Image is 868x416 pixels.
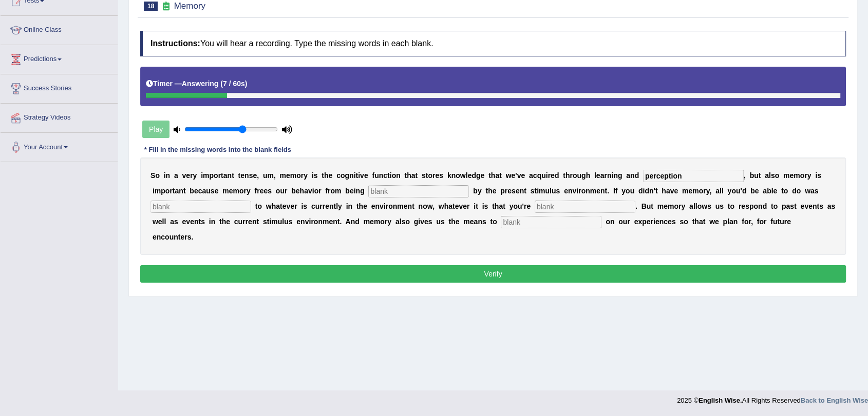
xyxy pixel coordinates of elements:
b: o [784,187,788,195]
b: e [186,171,190,180]
b: o [314,187,319,195]
b: g [476,171,481,180]
b: h [491,171,496,180]
b: b [291,187,296,195]
b: e [493,187,497,195]
input: blank [150,201,251,213]
b: t [485,187,488,195]
b: I [613,187,615,195]
b: r [318,187,321,195]
div: * Fill in the missing words into the blank fields [140,145,295,154]
b: p [500,187,505,195]
b: t [255,202,258,210]
b: r [570,171,572,180]
b: m [783,171,789,180]
b: r [243,187,246,195]
b: n [349,171,354,180]
b: e [773,187,777,195]
b: t [416,171,418,180]
b: y [478,187,482,195]
b: i [576,187,578,195]
b: a [175,187,179,195]
b: , [257,171,259,180]
b: e [551,171,555,180]
button: Verify [140,265,846,283]
small: Memory [174,1,205,11]
b: Answering [182,80,219,88]
b: s [249,171,253,180]
b: m [539,187,545,195]
b: h [324,171,329,180]
b: l [720,187,722,195]
b: l [771,187,773,195]
b: e [253,171,257,180]
b: n [329,202,334,210]
b: v [572,187,576,195]
b: a [529,171,533,180]
b: e [260,187,264,195]
b: o [165,187,170,195]
b: b [473,187,478,195]
b: i [354,171,356,180]
b: r [328,187,330,195]
b: u [754,171,759,180]
b: f [254,187,257,195]
b: S [150,171,155,180]
b: m [290,171,296,180]
b: g [618,171,622,180]
b: s [815,187,819,195]
b: u [577,171,581,180]
b: i [354,187,356,195]
b: s [817,171,821,180]
b: t [488,171,491,180]
b: l [466,171,468,180]
b: t [426,171,428,180]
b: c [336,171,341,180]
b: t [322,171,324,180]
b: v [380,202,384,210]
b: h [358,202,363,210]
b: r [804,171,807,180]
b: n [375,202,380,210]
b: e [596,171,600,180]
b: g [581,171,586,180]
b: i [358,171,360,180]
b: r [294,202,297,210]
b: t [499,171,502,180]
b: m [692,187,699,195]
b: k [447,171,451,180]
b: n [396,171,401,180]
b: a [276,202,280,210]
b: u [552,187,556,195]
b: e [516,187,520,195]
b: e [564,187,568,195]
b: a [304,187,308,195]
b: e [755,187,759,195]
a: Online Class [1,16,118,42]
b: n [244,171,249,180]
input: blank [643,170,744,182]
b: r [319,202,322,210]
input: blank [368,185,469,197]
b: e [325,202,329,210]
b: h [488,187,493,195]
b: i [390,171,392,180]
b: l [769,171,771,180]
b: e [329,171,333,180]
b: a [202,187,206,195]
b: e [688,187,692,195]
b: e [240,171,244,180]
b: t [356,202,359,210]
b: i [611,171,613,180]
b: a [600,171,605,180]
b: d [742,187,747,195]
b: o [699,187,704,195]
b: t [183,187,186,195]
b: l [722,187,724,195]
b: m [222,187,229,195]
b: e [468,171,472,180]
b: h [272,202,276,210]
b: o [239,187,244,195]
b: o [581,187,586,195]
b: i [153,187,155,195]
